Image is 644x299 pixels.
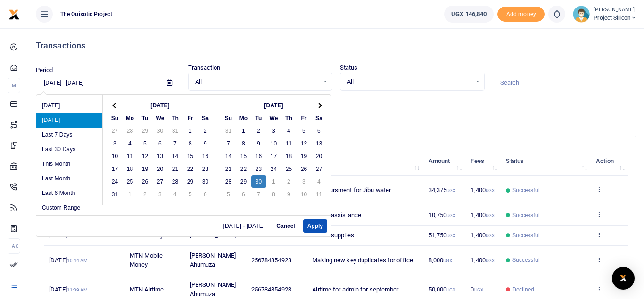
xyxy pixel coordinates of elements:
td: 19 [297,150,312,162]
td: 31 [168,124,183,137]
span: All [195,77,319,87]
li: Last 7 Days [36,128,102,142]
small: 05:02 PM [67,233,88,238]
button: Apply [303,219,327,233]
td: 14 [168,150,183,162]
small: 11:39 AM [67,287,88,292]
th: Mo [236,112,251,124]
td: 20 [153,162,168,175]
td: 13 [153,150,168,162]
li: Toup your wallet [497,7,545,22]
span: 256200944993 [251,232,291,239]
th: Action: activate to sort column ascending [591,146,628,176]
span: 1,400 [471,186,495,194]
span: Successful [512,186,540,194]
td: 16 [251,150,266,162]
td: 22 [183,162,198,175]
td: 25 [123,175,138,188]
span: 1,400 [471,232,495,239]
th: Fr [297,112,312,124]
td: 4 [123,137,138,150]
th: Th [281,112,297,124]
th: We [153,112,168,124]
td: 27 [107,124,123,137]
th: Amount: activate to sort column ascending [423,146,465,176]
td: 16 [198,150,213,162]
label: Transaction [188,63,221,73]
td: 25 [281,162,297,175]
td: 4 [168,188,183,201]
li: M [8,78,20,93]
td: 8 [236,137,251,150]
td: 30 [198,175,213,188]
td: 31 [107,188,123,201]
span: 1,400 [471,257,495,264]
h4: Transactions [36,40,636,51]
li: Last 30 Days [36,142,102,157]
td: 8 [183,137,198,150]
td: 6 [198,188,213,201]
input: select period [36,75,159,91]
td: 7 [251,188,266,201]
span: Declined [512,285,535,294]
span: All [347,77,471,87]
li: Last Month [36,171,102,186]
small: UGX [446,287,455,292]
li: [DATE] [36,98,102,113]
span: Add money [497,7,545,22]
td: 1 [183,124,198,137]
td: 5 [138,137,153,150]
label: Status [340,63,358,73]
span: Successful [512,231,540,240]
span: 256784854923 [251,286,291,293]
td: 3 [266,124,281,137]
button: Cancel [272,219,299,233]
td: 22 [236,162,251,175]
td: 7 [221,137,236,150]
td: 9 [198,137,213,150]
a: Add money [497,10,545,17]
td: 29 [236,175,251,188]
td: 11 [281,137,297,150]
small: UGX [486,258,495,263]
span: MTN Mobile Money [130,252,163,268]
td: 15 [236,150,251,162]
span: Reimbursment for Jibu water [312,186,391,194]
td: 3 [297,175,312,188]
td: 6 [236,188,251,201]
small: UGX [446,233,455,238]
td: 2 [198,124,213,137]
span: 50,000 [429,286,456,293]
td: 28 [123,124,138,137]
td: 12 [297,137,312,150]
span: [PERSON_NAME] [190,232,236,239]
span: Making new key duplicates for office [312,257,413,264]
td: 30 [153,124,168,137]
span: Office assistance [312,211,361,218]
span: [DATE] [49,286,88,293]
td: 15 [183,150,198,162]
span: Airtel Money [130,232,163,239]
td: 2 [281,175,297,188]
td: 3 [153,188,168,201]
small: UGX [486,213,495,218]
td: 21 [221,162,236,175]
td: 6 [312,124,327,137]
a: logo-small logo-large logo-large [8,10,20,17]
th: Status: activate to sort column descending [501,146,591,176]
li: Wallet ballance [440,6,497,23]
td: 9 [251,137,266,150]
th: Mo [123,112,138,124]
td: 14 [221,150,236,162]
td: 24 [107,175,123,188]
li: This Month [36,157,102,171]
small: UGX [486,233,495,238]
td: 5 [183,188,198,201]
th: Tu [138,112,153,124]
a: profile-user [PERSON_NAME] Project Silicon [573,6,636,23]
td: 7 [168,137,183,150]
td: 23 [198,162,213,175]
span: 34,375 [429,186,456,194]
span: MTN Airtime [130,286,164,293]
span: 10,750 [429,211,456,218]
